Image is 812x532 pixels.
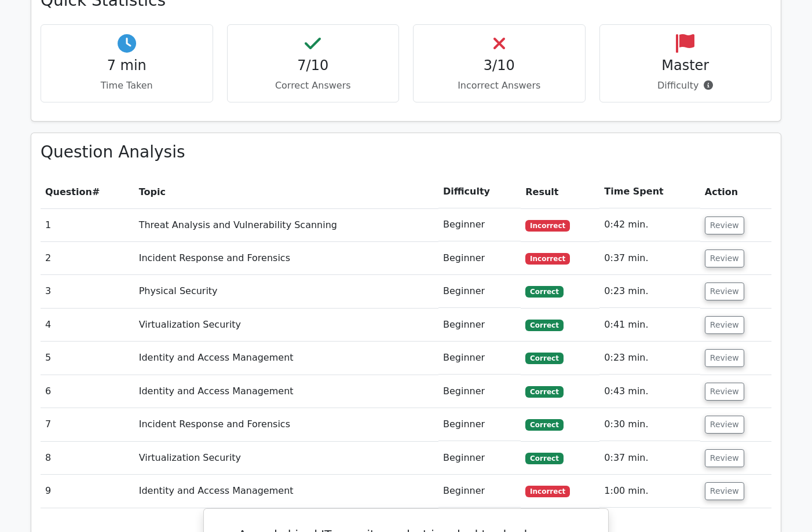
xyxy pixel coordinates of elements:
[41,342,134,375] td: 5
[599,309,700,342] td: 0:41 min.
[525,253,570,265] span: Incorrect
[45,186,92,197] span: Question
[525,286,563,298] span: Correct
[705,383,744,401] button: Review
[438,408,521,441] td: Beginner
[705,482,744,500] button: Review
[41,309,134,342] td: 4
[599,208,700,241] td: 0:42 min.
[134,442,438,475] td: Virtualization Security
[525,386,563,398] span: Correct
[438,309,521,342] td: Beginner
[41,175,134,208] th: #
[438,175,521,208] th: Difficulty
[525,320,563,331] span: Correct
[41,142,771,162] h3: Question Analysis
[599,242,700,275] td: 0:37 min.
[599,175,700,208] th: Time Spent
[438,342,521,375] td: Beginner
[525,486,570,497] span: Incorrect
[705,449,744,467] button: Review
[41,275,134,308] td: 3
[525,453,563,464] span: Correct
[599,408,700,441] td: 0:30 min.
[50,57,203,74] h4: 7 min
[599,375,700,408] td: 0:43 min.
[50,79,203,93] p: Time Taken
[237,57,390,74] h4: 7/10
[134,342,438,375] td: Identity and Access Management
[705,282,744,300] button: Review
[41,442,134,475] td: 8
[41,242,134,275] td: 2
[134,175,438,208] th: Topic
[134,208,438,241] td: Threat Analysis and Vulnerability Scanning
[438,442,521,475] td: Beginner
[134,375,438,408] td: Identity and Access Management
[423,57,576,74] h4: 3/10
[438,208,521,241] td: Beginner
[705,250,744,267] button: Review
[705,349,744,367] button: Review
[609,57,762,74] h4: Master
[705,217,744,234] button: Review
[41,475,134,508] td: 9
[438,275,521,308] td: Beginner
[438,475,521,508] td: Beginner
[599,442,700,475] td: 0:37 min.
[609,79,762,93] p: Difficulty
[525,353,563,364] span: Correct
[423,79,576,93] p: Incorrect Answers
[237,79,390,93] p: Correct Answers
[134,309,438,342] td: Virtualization Security
[525,419,563,431] span: Correct
[521,175,599,208] th: Result
[41,208,134,241] td: 1
[599,342,700,375] td: 0:23 min.
[599,275,700,308] td: 0:23 min.
[438,375,521,408] td: Beginner
[700,175,771,208] th: Action
[134,242,438,275] td: Incident Response and Forensics
[599,475,700,508] td: 1:00 min.
[525,220,570,232] span: Incorrect
[705,416,744,434] button: Review
[134,408,438,441] td: Incident Response and Forensics
[41,408,134,441] td: 7
[134,275,438,308] td: Physical Security
[438,242,521,275] td: Beginner
[705,316,744,334] button: Review
[41,375,134,408] td: 6
[134,475,438,508] td: Identity and Access Management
